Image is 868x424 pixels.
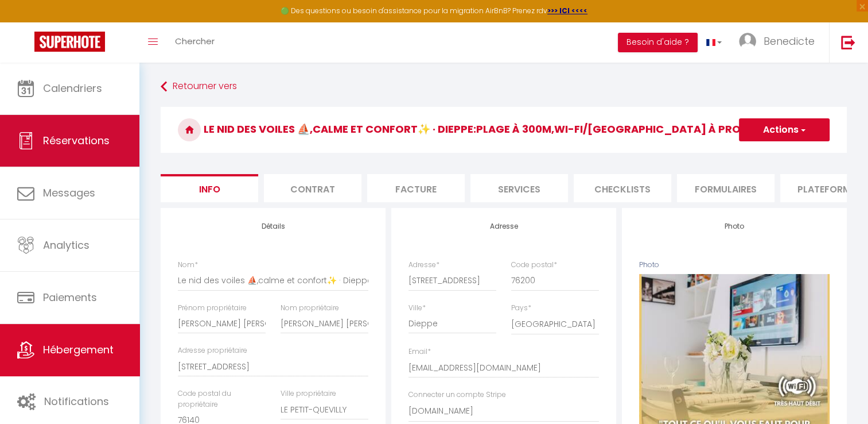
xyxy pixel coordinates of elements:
[574,174,671,202] li: Checklists
[161,174,258,202] li: Info
[34,32,105,52] img: Super Booking
[43,81,102,95] span: Calendriers
[764,34,815,48] span: Benedicte
[677,174,774,202] li: Formulaires
[618,33,698,52] button: Besoin d'aide ?
[547,6,587,16] a: >>> ICI <<<<
[367,174,465,202] li: Facture
[281,388,336,399] label: Ville propriétaire
[178,303,247,314] label: Prénom propriétaire
[43,238,89,252] span: Analytics
[739,33,756,50] img: ...
[43,133,110,148] span: Réservations
[43,342,114,357] span: Hébergement
[43,186,95,200] span: Messages
[470,174,568,202] li: Services
[178,388,266,410] label: Code postal du propriétaire
[161,107,847,153] h3: Le nid des voiles ⛵️,calme et confort✨️ · Dieppe:Plage à 300m,Wi-Fi/[GEOGRAPHIC_DATA] à proximité
[841,35,855,49] img: logout
[511,260,557,271] label: Code postal
[408,260,439,271] label: Adresse
[264,174,361,202] li: Contrat
[639,222,830,230] h4: Photo
[178,345,247,356] label: Adresse propriétaire
[175,35,215,47] span: Chercher
[408,222,599,230] h4: Adresse
[730,22,829,63] a: ... Benedicte
[44,394,109,408] span: Notifications
[178,222,368,230] h4: Détails
[408,390,506,400] label: Connecter un compte Stripe
[166,22,223,63] a: Chercher
[739,118,830,141] button: Actions
[161,76,847,97] a: Retourner vers
[408,346,431,357] label: Email
[281,303,339,314] label: Nom propriétaire
[178,260,198,271] label: Nom
[43,290,97,304] span: Paiements
[408,303,426,314] label: Ville
[511,303,531,314] label: Pays
[639,260,659,271] label: Photo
